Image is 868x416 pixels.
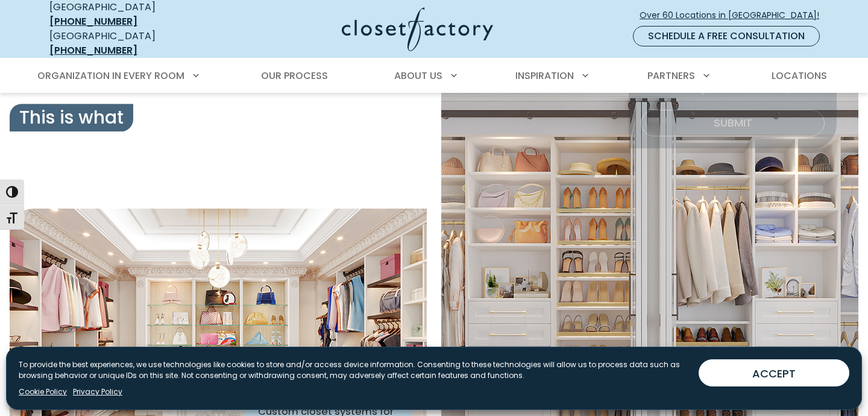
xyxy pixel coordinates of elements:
span: Inspiration [515,69,574,83]
a: Schedule a Free Consultation [633,26,820,46]
div: [GEOGRAPHIC_DATA] [49,29,224,58]
img: Closet Factory Logo [342,7,493,51]
span: Over 60 Locations in [GEOGRAPHIC_DATA]! [640,9,829,22]
span: Locations [772,69,827,83]
nav: Primary Menu [29,59,839,93]
span: This is what [10,104,133,131]
p: To provide the best experiences, we use technologies like cookies to store and/or access device i... [19,359,689,381]
a: [PHONE_NUMBER] [49,14,137,28]
span: About Us [394,69,442,83]
span: Our Process [261,69,328,83]
a: Over 60 Locations in [GEOGRAPHIC_DATA]! [639,5,829,26]
a: Privacy Policy [73,386,122,397]
a: Cookie Policy [19,386,67,397]
button: ACCEPT [699,359,849,386]
span: Partners [647,69,695,83]
span: Organization in Every Room [37,69,184,83]
a: [PHONE_NUMBER] [49,43,137,57]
